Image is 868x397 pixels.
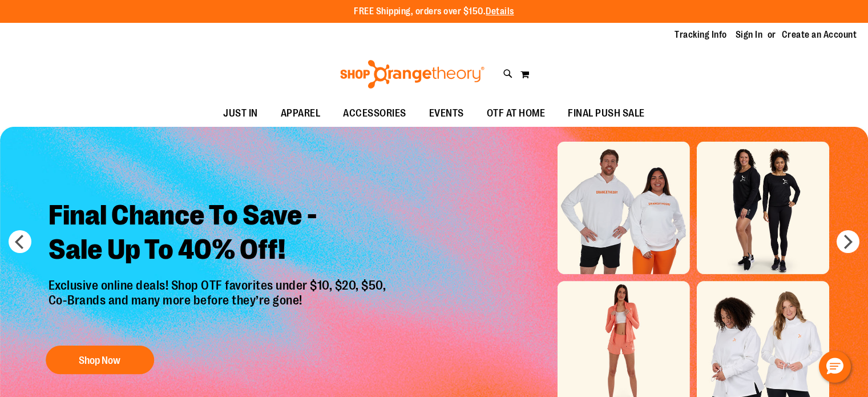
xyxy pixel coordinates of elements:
[568,101,645,126] span: FINAL PUSH SALE
[782,29,857,41] a: Create an Account
[343,101,406,126] span: ACCESSORIES
[429,101,464,126] span: EVENTS
[281,101,321,126] span: APPAREL
[46,346,154,374] button: Shop Now
[354,5,514,18] p: FREE Shipping, orders over $150.
[9,230,31,253] button: prev
[418,101,475,127] a: EVENTS
[556,101,656,127] a: FINAL PUSH SALE
[736,29,763,41] a: Sign In
[40,190,398,278] h2: Final Chance To Save - Sale Up To 40% Off!
[819,351,851,383] button: Hello, have a question? Let’s chat.
[212,101,269,127] a: JUST IN
[332,101,418,127] a: ACCESSORIES
[223,101,258,126] span: JUST IN
[269,101,332,127] a: APPAREL
[486,6,514,17] a: Details
[837,230,859,253] button: next
[40,278,398,334] p: Exclusive online deals! Shop OTF favorites under $10, $20, $50, Co-Brands and many more before th...
[338,60,486,89] img: Shop Orangetheory
[675,29,727,41] a: Tracking Info
[475,101,557,127] a: OTF AT HOME
[487,101,546,126] span: OTF AT HOME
